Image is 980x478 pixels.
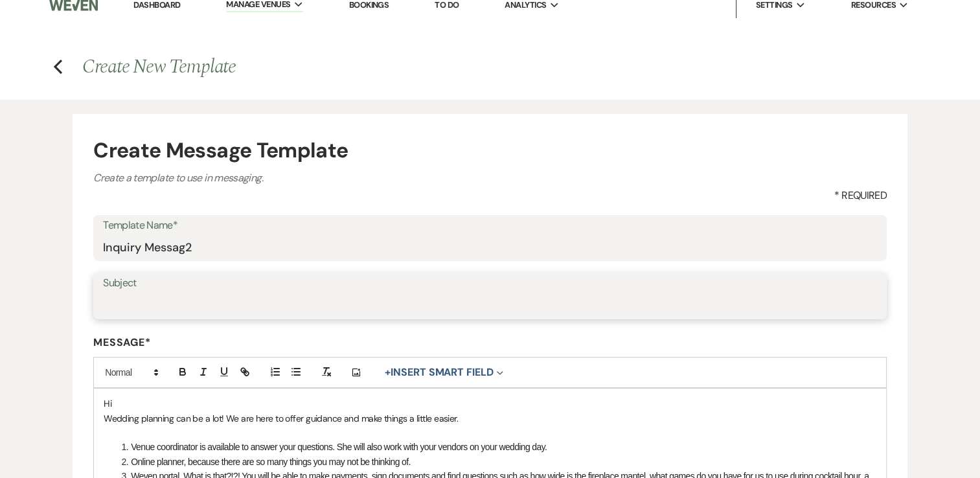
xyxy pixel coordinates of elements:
[131,442,547,452] span: Venue coordinator is available to answer your questions. She will also work with your vendors on ...
[385,367,391,378] span: +
[93,135,887,166] h4: Create Message Template
[380,365,507,380] button: Insert Smart Field
[82,52,236,82] span: Create New Template
[834,188,887,203] span: * Required
[93,336,887,349] label: Message*
[104,398,111,409] span: Hi
[131,457,411,467] span: Online planner, because there are so many things you may not be thinking of.
[103,274,877,293] label: Subject
[103,216,877,235] label: Template Name*
[104,413,458,424] span: Wedding planning can be a lot! We are here to offer guidance and make things a little easier.
[93,170,887,187] p: Create a template to use in messaging.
